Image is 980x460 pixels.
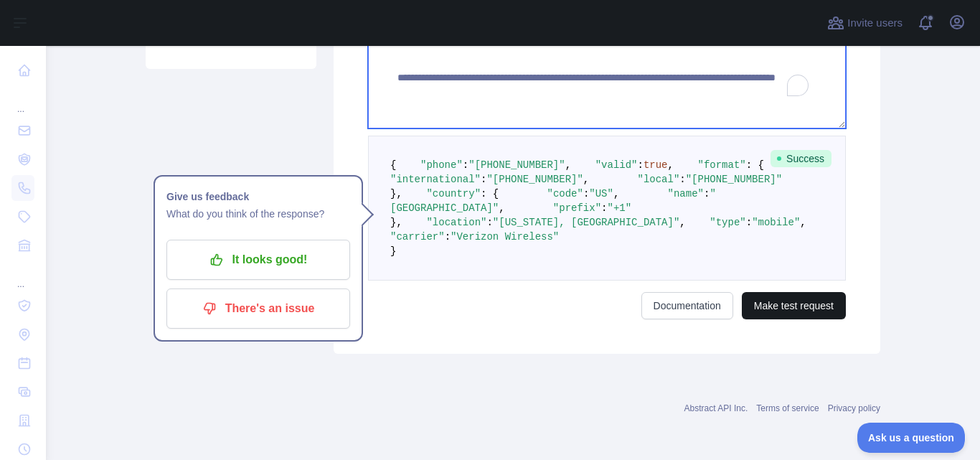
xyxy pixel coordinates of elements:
span: : [486,217,492,228]
span: }, [390,217,402,228]
span: "US" [589,188,613,200]
span: : [637,159,643,171]
span: : [746,217,752,228]
span: : [481,174,486,185]
p: There's an issue [177,296,339,321]
span: "carrier" [390,231,445,243]
span: "country" [426,188,481,200]
iframe: Toggle Customer Support [857,423,966,453]
span: Success [771,150,831,167]
textarea: To enrich screen reader interactions, please activate Accessibility in Grammarly extension settings [368,41,846,128]
span: "prefix" [553,202,601,214]
span: { [390,159,396,171]
a: Abstract API Inc. [684,403,748,413]
button: Invite users [824,11,905,34]
span: : { [481,188,499,200]
a: Privacy policy [828,403,880,413]
span: , [565,159,571,171]
span: "code" [547,188,583,200]
span: "phone" [420,159,463,171]
span: true [644,159,668,171]
span: : [601,202,607,214]
a: Documentation [641,292,733,319]
div: ... [11,86,34,115]
span: : [704,188,710,200]
span: , [679,217,685,228]
span: : [583,188,589,200]
span: "mobile" [752,217,800,228]
p: What do you think of the response? [166,205,350,222]
span: "Verizon Wireless" [451,231,559,243]
span: : { [746,159,764,171]
span: "[US_STATE], [GEOGRAPHIC_DATA]" [493,217,679,228]
span: , [583,174,589,185]
span: : [445,231,451,243]
span: "local" [637,174,679,185]
h1: Give us feedback [166,188,350,205]
span: , [800,217,806,228]
span: } [390,245,396,257]
span: "location" [426,217,486,228]
button: It looks good! [166,240,350,280]
span: "[PHONE_NUMBER]" [486,174,583,185]
span: "type" [710,217,745,228]
span: }, [390,188,402,200]
span: "[PHONE_NUMBER]" [468,159,565,171]
div: ... [11,261,34,290]
p: It looks good! [177,248,339,272]
span: , [499,202,504,214]
span: "+1" [607,202,631,214]
button: Make test request [742,292,846,319]
span: Invite users [847,15,903,32]
span: : [679,174,685,185]
span: "valid" [595,159,638,171]
span: , [668,159,674,171]
span: "format" [698,159,746,171]
span: "name" [668,188,704,200]
button: There's an issue [166,288,350,329]
a: Terms of service [756,403,819,413]
span: "[PHONE_NUMBER]" [686,174,782,185]
span: : [463,159,468,171]
span: , [613,188,619,200]
span: "international" [390,174,481,185]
